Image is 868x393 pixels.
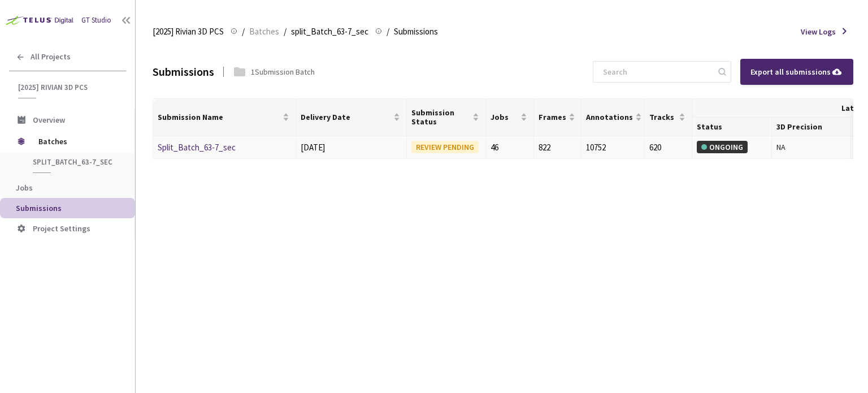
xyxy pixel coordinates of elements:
div: Export all submissions [750,66,843,78]
span: View Logs [801,25,836,38]
div: 46 [491,141,528,154]
div: REVIEW PENDING [411,141,479,153]
span: Submissions [394,25,438,38]
div: 1 Submission Batch [251,66,315,78]
span: [2025] Rivian 3D PCS [18,83,119,92]
th: Jobs [486,99,533,136]
th: Annotations [581,99,645,136]
a: Split_Batch_63-7_sec [158,142,236,153]
span: Annotations [586,113,633,122]
div: NA [776,141,846,153]
span: Submission Status [411,108,470,126]
span: split_Batch_63-7_sec [33,157,116,167]
span: Project Settings [33,223,90,234]
span: All Projects [31,52,71,62]
th: Delivery Date [296,99,407,136]
span: Frames [539,113,566,122]
div: 10752 [586,141,640,154]
div: 822 [539,141,576,154]
th: Submission Status [407,99,486,136]
li: / [284,25,287,38]
span: Submissions [16,203,62,213]
input: Search [596,62,717,82]
span: [2025] Rivian 3D PCS [153,25,224,38]
div: GT Studio [81,15,111,26]
th: Submission Name [153,99,296,136]
div: 620 [649,141,687,154]
li: / [242,25,245,38]
th: Tracks [645,99,692,136]
span: Jobs [16,183,33,193]
span: Batches [249,25,279,38]
span: Tracks [649,113,676,122]
a: Batches [247,25,281,37]
div: ONGOING [697,141,748,153]
span: Overview [33,115,65,125]
span: Submission Name [158,113,280,122]
li: / [387,25,389,38]
span: split_Batch_63-7_sec [291,25,368,38]
th: Frames [534,99,581,136]
div: [DATE] [301,141,402,154]
span: Batches [38,130,116,153]
span: Jobs [491,113,518,122]
span: Delivery Date [301,113,391,122]
th: 3D Precision [772,118,851,136]
th: Status [692,118,771,136]
div: Submissions [153,63,214,80]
